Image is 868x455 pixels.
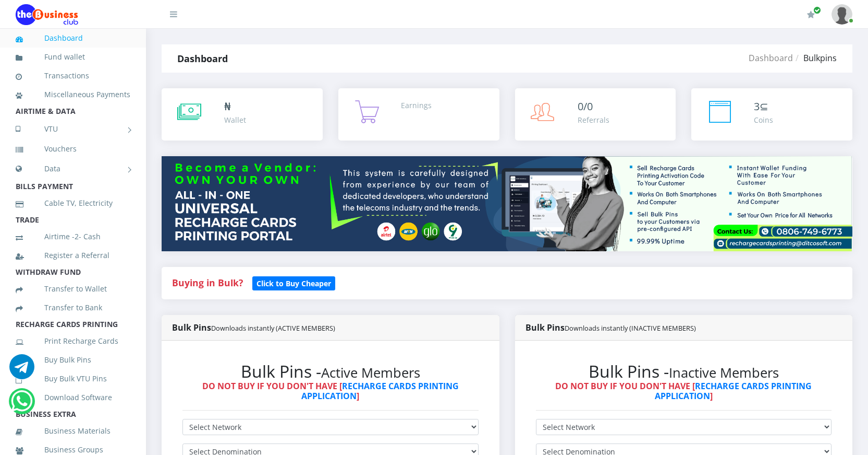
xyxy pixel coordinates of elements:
a: Earnings [338,88,499,141]
a: Vouchers [16,137,130,161]
small: Inactive Members [669,364,779,382]
a: Airtime -2- Cash [16,225,130,249]
small: Active Members [321,364,420,382]
b: Click to Buy Cheaper [256,278,331,288]
strong: DO NOT BUY IF YOU DON'T HAVE [ ] [555,380,812,402]
a: Data [16,156,130,182]
a: 0/0 Referrals [515,88,676,141]
a: Miscellaneous Payments [16,83,130,107]
a: Click to Buy Cheaper [252,276,335,289]
i: Renew/Upgrade Subscription [807,10,815,19]
li: Bulkpins [793,52,837,64]
img: User [832,4,852,25]
a: RECHARGE CARDS PRINTING APPLICATION [655,380,812,402]
h2: Bulk Pins - [182,361,479,381]
a: Buy Bulk VTU Pins [16,367,130,391]
div: ⊆ [754,99,773,114]
div: Earnings [401,100,432,111]
img: multitenant_rcp.png [162,156,852,251]
a: Transfer to Bank [16,296,130,320]
a: Print Recharge Cards [16,329,130,353]
strong: DO NOT BUY IF YOU DON'T HAVE [ ] [202,380,459,402]
strong: Bulk Pins [172,322,335,333]
span: 0/0 [578,99,593,113]
a: Business Materials [16,419,130,443]
a: Dashboard [16,26,130,50]
strong: Dashboard [177,52,228,65]
a: RECHARGE CARDS PRINTING APPLICATION [301,380,459,402]
a: Download Software [16,386,130,410]
h2: Bulk Pins - [536,361,832,381]
a: VTU [16,116,130,142]
div: Referrals [578,114,609,125]
a: Chat for support [11,396,32,414]
div: ₦ [224,99,246,114]
a: Chat for support [9,362,34,379]
span: 3 [754,99,760,113]
span: Renew/Upgrade Subscription [813,6,821,14]
small: Downloads instantly (ACTIVE MEMBERS) [211,323,335,333]
a: Transfer to Wallet [16,277,130,301]
a: Transactions [16,64,130,88]
strong: Bulk Pins [525,322,696,333]
div: Coins [754,114,773,125]
a: ₦ Wallet [162,88,323,141]
a: Register a Referral [16,243,130,267]
a: Dashboard [749,52,793,64]
a: Buy Bulk Pins [16,348,130,372]
img: Logo [16,4,78,25]
small: Downloads instantly (INACTIVE MEMBERS) [565,323,696,333]
div: Wallet [224,114,246,125]
a: Cable TV, Electricity [16,191,130,215]
strong: Buying in Bulk? [172,276,243,289]
a: Fund wallet [16,45,130,69]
